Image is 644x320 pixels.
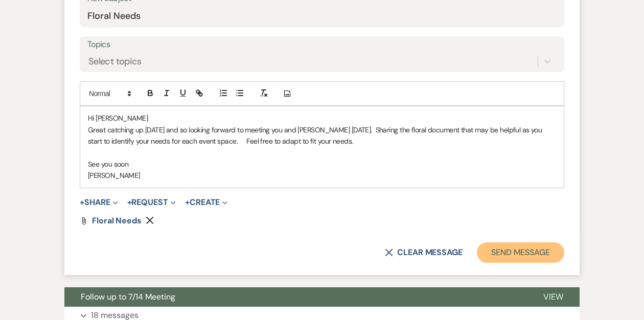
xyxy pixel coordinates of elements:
[88,124,556,147] p: Great catching up [DATE] and so looking forward to meeting you and [PERSON_NAME] [DATE]. Sharing ...
[81,291,175,302] span: Follow up to 7/14 Meeting
[88,170,556,181] p: [PERSON_NAME]
[80,198,84,207] span: +
[80,198,118,207] button: Share
[543,291,563,302] span: View
[127,198,176,207] button: Request
[185,198,227,207] button: Create
[477,242,564,263] button: Send Message
[88,112,556,124] p: Hi [PERSON_NAME]
[64,287,527,307] button: Follow up to 7/14 Meeting
[92,215,142,226] span: Floral Needs
[127,198,132,207] span: +
[385,248,463,257] button: Clear message
[88,158,556,170] p: See you soon
[92,217,142,225] a: Floral Needs
[185,198,190,207] span: +
[527,287,580,307] button: View
[88,55,142,68] div: Select topics
[87,37,557,52] label: Topics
